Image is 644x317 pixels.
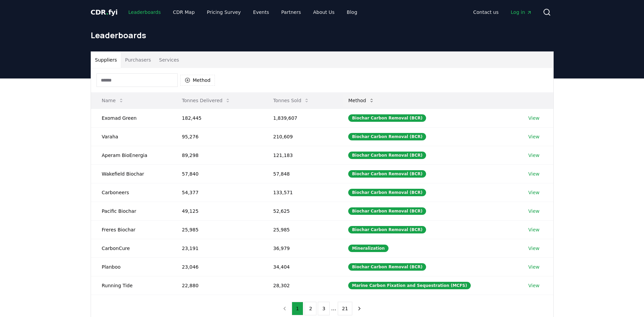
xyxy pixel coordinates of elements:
a: View [528,171,539,177]
button: Method [343,94,380,107]
td: 89,298 [171,146,263,164]
nav: Main [123,6,362,18]
span: CDR fyi [91,8,118,16]
div: Biochar Carbon Removal (BCR) [348,263,426,271]
td: CarbonCure [91,239,171,257]
button: 21 [338,302,353,315]
div: Biochar Carbon Removal (BCR) [348,189,426,196]
td: Freres Biochar [91,220,171,239]
button: Services [155,52,183,68]
span: Log in [511,9,532,16]
span: . [106,8,108,16]
a: Leaderboards [123,6,166,18]
td: Planboo [91,257,171,276]
td: Wakefield Biochar [91,164,171,183]
button: Suppliers [91,52,121,68]
td: 23,046 [171,257,263,276]
td: 57,848 [262,164,337,183]
a: View [528,282,539,289]
button: next page [354,302,365,315]
a: View [528,226,539,233]
td: 95,276 [171,127,263,146]
td: Varaha [91,127,171,146]
a: Contact us [468,6,504,18]
li: ... [331,304,336,313]
div: Marine Carbon Fixation and Sequestration (MCFS) [348,282,471,289]
td: Pacific Biochar [91,202,171,220]
a: About Us [308,6,340,18]
div: Biochar Carbon Removal (BCR) [348,133,426,140]
button: Tonnes Sold [268,94,315,107]
td: 34,404 [262,257,337,276]
td: 36,979 [262,239,337,257]
a: CDR Map [168,6,200,18]
div: Biochar Carbon Removal (BCR) [348,152,426,159]
td: 28,302 [262,276,337,295]
div: Biochar Carbon Removal (BCR) [348,207,426,215]
a: View [528,208,539,214]
td: 23,191 [171,239,263,257]
td: 133,571 [262,183,337,202]
h1: Leaderboards [91,30,554,41]
a: View [528,245,539,252]
button: 1 [292,302,304,315]
a: CDR.fyi [91,7,118,17]
a: View [528,115,539,121]
td: 1,839,607 [262,109,337,127]
a: Events [248,6,274,18]
td: 52,625 [262,202,337,220]
div: Biochar Carbon Removal (BCR) [348,226,426,233]
td: Aperam BioEnergia [91,146,171,164]
a: Blog [341,6,363,18]
button: Purchasers [121,52,155,68]
a: Partners [276,6,306,18]
button: Method [180,75,215,86]
button: 2 [305,302,316,315]
td: 25,985 [171,220,263,239]
td: 57,840 [171,164,263,183]
td: 54,377 [171,183,263,202]
button: 3 [318,302,330,315]
button: Tonnes Delivered [177,94,236,107]
a: View [528,189,539,196]
td: 25,985 [262,220,337,239]
td: 22,880 [171,276,263,295]
td: Running Tide [91,276,171,295]
td: 210,609 [262,127,337,146]
div: Biochar Carbon Removal (BCR) [348,170,426,178]
a: Pricing Survey [201,6,246,18]
div: Mineralization [348,245,388,252]
td: 121,183 [262,146,337,164]
a: Log in [505,6,537,18]
div: Biochar Carbon Removal (BCR) [348,114,426,122]
button: Name [96,94,129,107]
td: Carboneers [91,183,171,202]
td: Exomad Green [91,109,171,127]
a: View [528,152,539,159]
nav: Main [468,6,537,18]
td: 182,445 [171,109,263,127]
td: 49,125 [171,202,263,220]
a: View [528,133,539,140]
a: View [528,264,539,270]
